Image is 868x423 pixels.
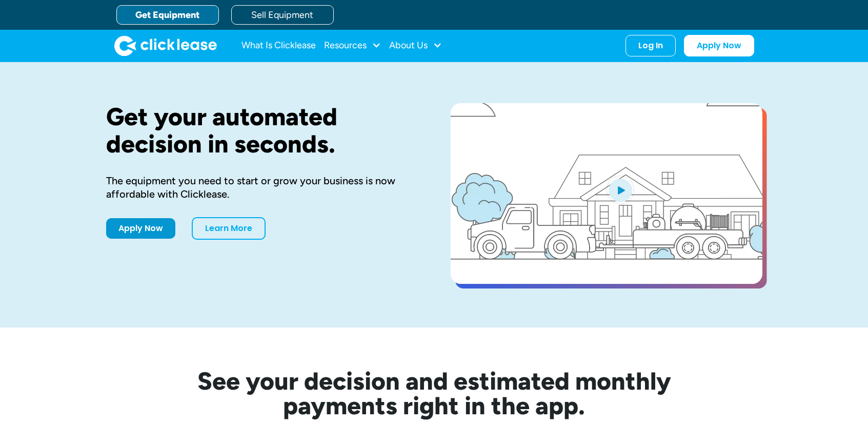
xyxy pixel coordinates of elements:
[607,176,634,204] img: Blue play button logo on a light blue circular background
[241,35,316,56] a: What Is Clicklease
[114,35,217,56] a: home
[106,218,175,239] a: Apply Now
[389,35,442,56] div: About Us
[106,174,418,201] div: The equipment you need to start or grow your business is now affordable with Clicklease.
[192,217,266,240] a: Learn More
[116,5,219,25] a: Get Equipment
[451,103,762,284] a: open lightbox
[638,41,663,51] div: Log In
[324,35,381,56] div: Resources
[147,369,721,418] h2: See your decision and estimated monthly payments right in the app.
[114,35,217,56] img: Clicklease logo
[684,35,754,56] a: Apply Now
[106,103,418,158] h1: Get your automated decision in seconds.
[231,5,334,25] a: Sell Equipment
